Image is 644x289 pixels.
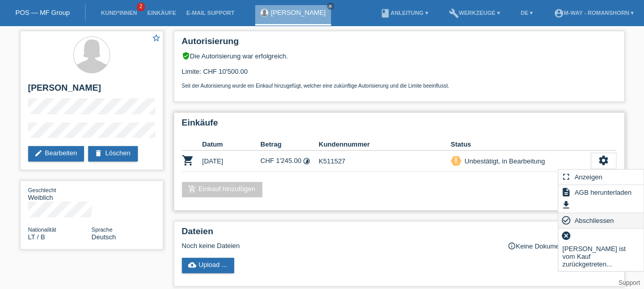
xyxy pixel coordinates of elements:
[152,33,161,44] a: star_border
[182,258,235,273] a: cloud_uploadUpload ...
[92,233,116,241] span: Deutsch
[508,242,616,250] div: Keine Dokumente notwendig
[561,200,571,210] i: get_app
[327,3,334,10] a: close
[28,226,56,233] span: Nationalität
[508,242,516,250] i: info_outline
[452,157,460,164] i: priority_high
[548,10,639,16] a: account_circlem-way - Romanshorn ▾
[188,185,196,193] i: add_shopping_cart
[28,187,56,193] span: Geschlecht
[260,151,319,172] td: CHF 1'245.00
[182,36,616,52] h2: Autorisierung
[92,226,113,233] span: Sprache
[618,279,640,286] a: Support
[328,4,333,9] i: close
[260,138,319,151] th: Betrag
[182,118,616,133] h2: Einkäufe
[15,9,70,16] a: POS — MF Group
[515,10,538,16] a: DE ▾
[319,138,451,151] th: Kundennummer
[182,52,616,60] div: Die Autorisierung war erfolgreich.
[319,151,451,172] td: K511527
[88,146,137,161] a: deleteLöschen
[96,10,142,16] a: Kund*innen
[182,242,495,250] div: Noch keine Dateien
[375,10,433,16] a: bookAnleitung ▾
[561,172,571,182] i: fullscreen
[152,33,161,43] i: star_border
[271,9,326,16] a: [PERSON_NAME]
[188,261,196,269] i: cloud_upload
[451,138,591,151] th: Status
[443,10,505,16] a: buildWerkzeuge ▾
[182,60,616,89] div: Limite: CHF 10'500.00
[448,8,459,18] i: build
[28,83,155,98] h2: [PERSON_NAME]
[561,187,571,197] i: description
[202,151,261,172] td: [DATE]
[573,186,633,198] span: AGB herunterladen
[182,52,190,60] i: verified_user
[380,8,390,18] i: book
[142,10,181,16] a: Einkäufe
[181,10,240,16] a: E-Mail Support
[28,186,92,201] div: Weiblich
[553,8,564,18] i: account_circle
[182,182,263,197] a: add_shopping_cartEinkauf hinzufügen
[28,233,45,241] span: Litauen / B / 01.08.2015
[202,138,261,151] th: Datum
[462,156,545,167] div: Unbestätigt, in Bearbeitung
[182,226,616,242] h2: Dateien
[182,154,194,167] i: POSP00027054
[303,157,310,165] i: Fixe Raten (12 Raten)
[28,146,85,161] a: editBearbeiten
[34,149,43,157] i: edit
[137,3,145,11] span: 2
[94,149,102,157] i: delete
[182,83,616,89] p: Seit der Autorisierung wurde ein Einkauf hinzugefügt, welcher eine zukünftige Autorisierung und d...
[573,171,604,183] span: Anzeigen
[598,155,609,166] i: settings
